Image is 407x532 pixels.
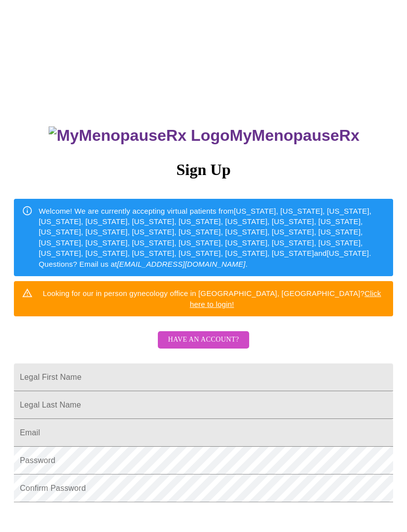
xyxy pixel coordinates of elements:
a: Click here to login! [190,289,381,308]
h3: Sign Up [14,161,393,179]
h3: MyMenopauseRx [15,126,394,145]
em: [EMAIL_ADDRESS][DOMAIN_NAME] [117,260,246,268]
div: Welcome! We are currently accepting virtual patients from [US_STATE], [US_STATE], [US_STATE], [US... [39,202,385,274]
button: Have an account? [158,331,249,349]
span: Have an account? [168,334,239,346]
a: Have an account? [155,342,251,351]
div: Looking for our in person gynecology office in [GEOGRAPHIC_DATA], [GEOGRAPHIC_DATA]? [39,284,385,313]
img: MyMenopauseRx Logo [49,126,229,145]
